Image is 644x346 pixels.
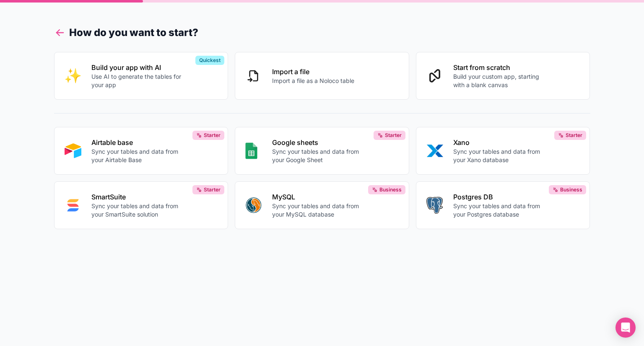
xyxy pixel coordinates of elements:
div: Quickest [195,56,224,65]
span: Starter [204,132,221,139]
p: Sync your tables and data from your MySQL database [272,202,365,219]
p: Google sheets [272,137,365,147]
button: AIRTABLEAirtable baseSync your tables and data from your Airtable BaseStarter [54,127,229,175]
button: SMART_SUITESmartSuiteSync your tables and data from your SmartSuite solutionStarter [54,181,229,229]
img: XANO [426,142,443,159]
img: MYSQL [245,197,262,214]
p: Import a file [272,67,354,77]
img: AIRTABLE [65,142,81,159]
button: POSTGRESPostgres DBSync your tables and data from your Postgres databaseBusiness [416,181,590,229]
p: Sync your tables and data from your Airtable Base [91,147,184,164]
span: Business [379,186,402,193]
p: Build your app with AI [91,62,184,72]
p: Import a file as a Noloco table [272,77,354,85]
button: MYSQLMySQLSync your tables and data from your MySQL databaseBusiness [235,181,409,229]
span: Starter [385,132,402,139]
p: Postgres DB [453,192,546,202]
img: SMART_SUITE [65,197,81,214]
p: Sync your tables and data from your Google Sheet [272,147,365,164]
p: Start from scratch [453,62,546,72]
p: Airtable base [91,137,184,147]
h1: How do you want to start? [54,25,590,40]
button: XANOXanoSync your tables and data from your Xano databaseStarter [416,127,590,175]
p: Sync your tables and data from your SmartSuite solution [91,202,184,219]
p: Sync your tables and data from your Xano database [453,147,546,164]
span: Business [560,186,582,193]
img: INTERNAL_WITH_AI [65,67,81,84]
p: Use AI to generate the tables for your app [91,72,184,89]
p: SmartSuite [91,192,184,202]
button: Import a fileImport a file as a Noloco table [235,52,409,100]
button: Start from scratchBuild your custom app, starting with a blank canvas [416,52,590,100]
span: Starter [204,186,221,193]
img: POSTGRES [426,197,443,214]
button: INTERNAL_WITH_AIBuild your app with AIUse AI to generate the tables for your appQuickest [54,52,229,100]
p: MySQL [272,192,365,202]
span: Starter [566,132,582,139]
img: GOOGLE_SHEETS [245,142,257,159]
div: Open Intercom Messenger [615,318,636,338]
button: GOOGLE_SHEETSGoogle sheetsSync your tables and data from your Google SheetStarter [235,127,409,175]
p: Build your custom app, starting with a blank canvas [453,72,546,89]
p: Sync your tables and data from your Postgres database [453,202,546,219]
p: Xano [453,137,546,147]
